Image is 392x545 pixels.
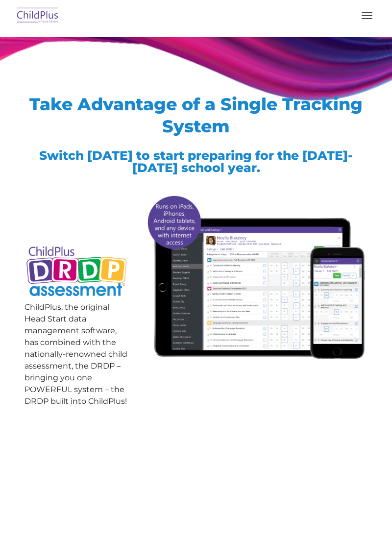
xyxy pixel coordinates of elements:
[144,191,367,363] img: All-devices
[24,240,129,304] img: Copyright - DRDP Logo
[29,94,363,137] span: Take Advantage of a Single Tracking System
[39,148,353,175] span: Switch [DATE] to start preparing for the [DATE]-[DATE] school year.
[15,4,61,27] img: ChildPlus by Procare Solutions
[24,302,127,406] span: ChildPlus, the original Head Start data management software, has combined with the nationally-ren...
